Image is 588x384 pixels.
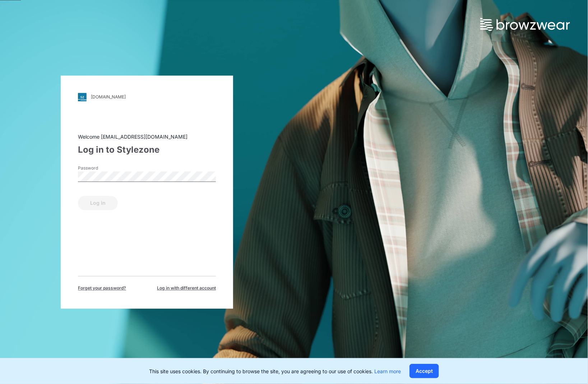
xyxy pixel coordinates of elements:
a: [DOMAIN_NAME] [78,93,216,101]
img: browzwear-logo.73288ffb.svg [480,18,570,31]
button: Accept [409,364,439,378]
div: [DOMAIN_NAME] [91,94,126,100]
div: Welcome [EMAIL_ADDRESS][DOMAIN_NAME] [78,133,216,140]
span: Log in with different account [157,285,216,291]
img: svg+xml;base64,PHN2ZyB3aWR0aD0iMjgiIGhlaWdodD0iMjgiIHZpZXdCb3g9IjAgMCAyOCAyOCIgZmlsbD0ibm9uZSIgeG... [78,93,87,101]
div: Log in to Stylezone [78,143,216,156]
span: Forget your password? [78,285,126,291]
p: This site uses cookies. By continuing to browse the site, you are agreeing to our use of cookies. [149,367,401,375]
a: Learn more [374,368,401,374]
label: Password [78,165,128,171]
